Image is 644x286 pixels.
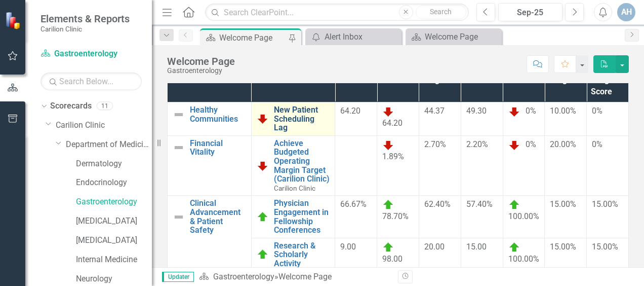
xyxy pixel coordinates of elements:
td: Double-Click to Edit Right Click for Context Menu [168,135,252,196]
a: Neurology [76,273,152,285]
a: Financial Vitality [190,139,246,157]
a: Carilion Clinic [56,120,152,131]
span: 78.70% [382,211,409,221]
span: 15.00% [592,199,618,209]
span: 9.00 [340,242,356,252]
button: Search [416,5,466,19]
img: On Target [508,241,520,254]
img: On Target [508,199,520,211]
span: 0% [526,139,536,149]
td: Double-Click to Edit Right Click for Context Menu [251,238,335,271]
img: Below Plan [382,105,394,118]
a: Alert Inbox [308,30,399,43]
span: 66.67% [340,199,367,209]
div: Welcome Page [278,272,332,281]
img: On Target [257,211,269,223]
img: ClearPoint Strategy [5,12,23,29]
span: Search [430,8,452,16]
span: 15.00% [550,199,576,209]
span: 15.00% [550,242,576,252]
span: 64.20 [340,106,360,116]
span: Updater [162,272,194,282]
a: Dermatology [76,158,152,170]
span: 44.37 [424,106,445,116]
img: On Target [382,199,394,211]
span: 0% [592,139,602,149]
span: 2.20% [466,139,488,149]
img: Not Defined [173,141,185,154]
span: 15.00% [592,242,618,252]
a: [MEDICAL_DATA] [76,235,152,246]
span: 15.00 [466,242,487,252]
div: Welcome Page [167,56,235,67]
div: 11 [97,102,113,111]
span: 49.30 [466,106,487,116]
a: Department of Medicine [66,139,152,151]
img: Below Plan [257,160,269,172]
img: Below Plan [257,113,269,125]
img: Not Defined [173,211,185,223]
span: 100.00% [508,254,539,264]
img: Below Plan [508,139,520,151]
span: 57.40% [466,199,493,209]
span: Elements & Reports [41,13,130,25]
input: Search Below... [41,73,142,90]
img: On Target [382,241,394,254]
td: Double-Click to Edit Right Click for Context Menu [168,196,252,271]
img: Not Defined [173,109,185,121]
div: Welcome Page [425,30,499,43]
div: Sep-25 [502,7,559,19]
a: Healthy Communities [190,105,246,123]
a: Endocrinology [76,177,152,189]
td: Double-Click to Edit Right Click for Context Menu [168,102,252,136]
small: Carilion Clinic [41,25,130,33]
span: 62.40% [424,199,451,209]
a: Physician Engagement in Fellowship Conferences [274,199,330,234]
a: Research & Scholarly Activity [274,241,330,268]
button: Sep-25 [498,3,562,21]
td: Double-Click to Edit Right Click for Context Menu [251,135,335,196]
span: Carilion Clinic [274,184,315,192]
span: 10.00% [550,106,576,116]
a: Gastroenterology [213,272,274,281]
span: 1.89% [382,152,404,161]
div: Alert Inbox [325,30,399,43]
span: 2.70% [424,139,446,149]
a: [MEDICAL_DATA] [76,216,152,227]
a: Clinical Advancement & Patient Safety [190,199,246,234]
div: Welcome Page [219,31,286,44]
span: 20.00% [550,139,576,149]
img: On Target [257,248,269,261]
div: Gastroenterology [167,67,235,75]
a: Welcome Page [408,30,499,43]
span: 64.20 [382,118,402,128]
span: 100.00% [508,211,539,221]
div: » [199,271,390,283]
a: Scorecards [50,100,92,112]
a: Internal Medicine [76,254,152,266]
img: Below Plan [382,139,394,151]
input: Search ClearPoint... [205,4,469,21]
a: Achieve Budgeted Operating Margin Target (Carilion Clinic) [274,139,330,184]
span: 0% [526,106,536,116]
td: Double-Click to Edit Right Click for Context Menu [251,196,335,238]
td: Double-Click to Edit Right Click for Context Menu [251,102,335,136]
span: 98.00 [382,254,402,264]
a: New Patient Scheduling Lag [274,105,330,132]
span: 20.00 [424,242,445,252]
a: Gastroenterology [76,196,152,208]
a: Gastroenterology [41,48,142,60]
button: AH [617,3,635,21]
img: Below Plan [508,105,520,118]
span: 0% [592,106,602,116]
